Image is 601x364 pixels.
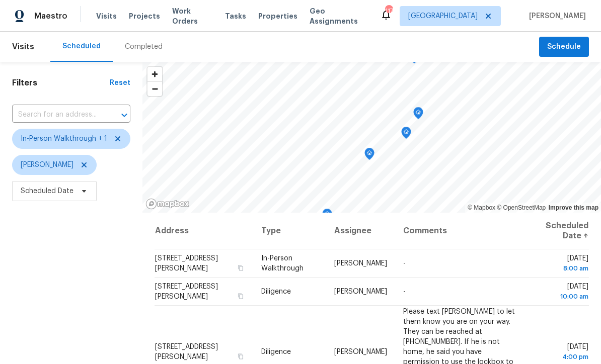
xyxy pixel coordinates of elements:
div: Map marker [364,148,374,163]
button: Copy Address [236,292,245,301]
span: Tasks [225,13,246,20]
span: - [403,260,406,267]
span: [PERSON_NAME] [334,260,387,267]
span: Projects [129,11,160,21]
span: [PERSON_NAME] [334,288,387,295]
button: Open [117,108,131,122]
span: Diligence [261,348,291,355]
th: Address [155,213,253,249]
div: 8:00 am [534,263,588,274]
span: [STREET_ADDRESS][PERSON_NAME] [155,283,218,300]
th: Scheduled Date ↑ [525,213,589,249]
button: Zoom out [147,81,162,96]
span: - [403,288,406,295]
a: Mapbox homepage [145,198,190,210]
div: Map marker [413,107,423,123]
span: [STREET_ADDRESS][PERSON_NAME] [155,343,218,360]
span: Diligence [261,288,291,295]
span: [PERSON_NAME] [21,160,73,170]
button: Copy Address [236,351,245,360]
span: Maestro [34,11,67,21]
span: [PERSON_NAME] [334,348,387,355]
div: Reset [110,78,130,88]
button: Schedule [539,37,589,57]
span: Properties [258,11,297,21]
h1: Filters [12,78,110,88]
span: [PERSON_NAME] [525,11,586,21]
a: OpenStreetMap [497,204,546,211]
div: Map marker [322,209,332,224]
a: Improve this map [549,204,598,211]
th: Comments [395,213,525,249]
div: 10:00 am [534,292,588,302]
span: [DATE] [534,343,588,361]
span: Work Orders [172,6,213,26]
button: Zoom in [147,67,162,81]
span: Visits [96,11,117,21]
div: Completed [125,42,163,52]
input: Search for an address... [12,107,102,123]
span: Scheduled Date [21,186,73,196]
span: [DATE] [534,283,588,302]
div: 117 [385,6,392,16]
a: Mapbox [468,204,495,211]
span: Visits [12,36,34,58]
span: [STREET_ADDRESS][PERSON_NAME] [155,255,218,272]
th: Type [253,213,326,249]
div: Map marker [401,127,411,142]
span: Geo Assignments [310,6,368,26]
span: [DATE] [534,255,588,274]
span: Zoom out [147,82,162,96]
span: Schedule [547,41,581,53]
span: In-Person Walkthrough + 1 [21,134,107,144]
button: Copy Address [236,263,245,272]
span: In-Person Walkthrough [261,255,304,272]
div: 4:00 pm [534,351,588,361]
span: [GEOGRAPHIC_DATA] [408,11,478,21]
div: Scheduled [62,41,101,51]
th: Assignee [326,213,395,249]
